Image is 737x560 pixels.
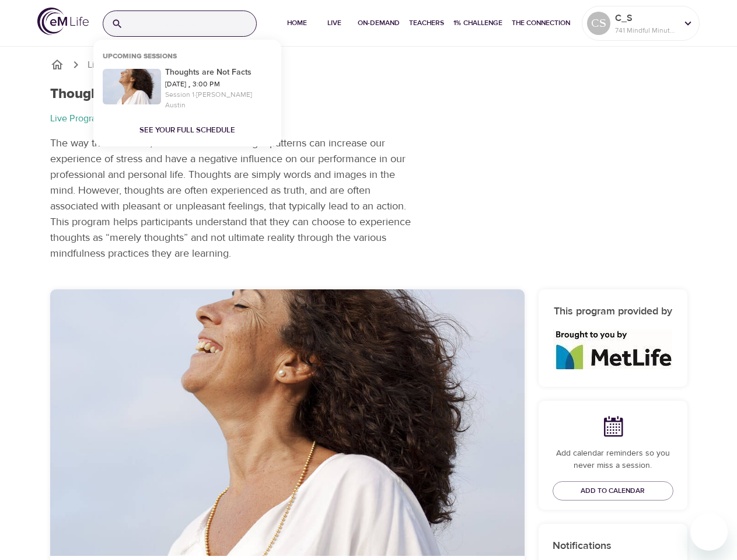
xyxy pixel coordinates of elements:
input: Find programs, teachers, etc... [128,11,256,36]
span: 1% Challenge [453,17,502,29]
a: Live Programs [88,58,146,72]
h6: This program provided by [553,303,673,320]
img: logo_960%20v2.jpg [553,330,672,369]
p: C_S [615,11,677,25]
img: 24.jpg [103,69,161,104]
iframe: Button to launch messaging window [690,513,728,551]
div: CS [587,12,610,35]
img: logo [37,8,89,35]
p: Session 1 · [PERSON_NAME] Austin [165,89,272,110]
p: Thoughts are Not Facts [165,66,272,79]
span: Live [320,17,348,29]
p: The way that we think, and our habitual thought patterns can increase our experience of stress an... [50,135,416,261]
nav: breadcrumb [50,112,416,126]
p: 741 Mindful Minutes [615,25,677,36]
span: Home [283,17,311,29]
nav: breadcrumb [50,58,687,72]
p: Notifications [553,538,673,554]
span: Teachers [409,17,444,29]
p: Add calendar reminders so you never miss a session. [553,447,673,472]
span: On-Demand [358,17,400,29]
button: Add to Calendar [553,481,673,501]
p: [DATE] ¸ 3:00 PM [165,79,272,89]
button: See your full schedule [139,124,235,137]
span: The Connection [512,17,570,29]
span: Add to Calendar [581,485,645,497]
p: Live Program [50,112,104,125]
h1: Thoughts are Not Facts [50,86,201,103]
div: Upcoming Sessions [93,52,186,66]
